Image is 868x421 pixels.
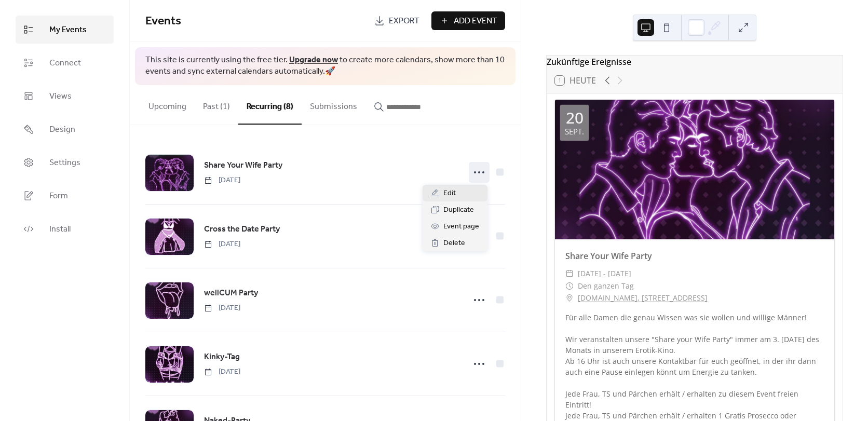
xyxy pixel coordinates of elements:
a: Design [16,115,114,143]
div: Share Your Wife Party [555,250,834,262]
div: ​ [565,280,574,292]
a: wellCUM Party [204,287,258,300]
span: Form [49,190,68,202]
div: Zukünftige Ereignisse [547,56,843,68]
button: Past (1) [195,85,238,124]
div: ​ [565,292,574,304]
div: Sept. [565,128,584,135]
a: Form [16,182,114,210]
span: Install [49,223,71,236]
span: Design [49,124,75,136]
span: Edit [443,187,456,200]
span: Event page [443,221,479,233]
a: Views [16,82,114,110]
span: [DATE] [204,239,240,250]
a: Kinky-Tag [204,350,240,364]
div: ​ [565,267,574,280]
span: Connect [49,57,81,70]
span: Add Event [454,15,497,28]
a: Export [367,11,427,30]
span: Export [389,15,419,28]
span: Duplicate [443,204,474,216]
span: Den ganzen Tag [578,280,634,292]
span: Delete [443,237,465,250]
span: Events [145,10,181,33]
span: Views [49,90,72,103]
button: Recurring (8) [238,85,302,125]
span: [DATE] [204,303,240,314]
a: Connect [16,49,114,77]
div: 20 [566,110,584,126]
button: Submissions [302,85,365,124]
span: [DATE] [204,175,240,186]
span: [DATE] - [DATE] [578,267,631,280]
a: Upgrade now [289,52,338,68]
span: Settings [49,157,80,169]
button: Add Event [431,11,505,30]
a: [DOMAIN_NAME], [STREET_ADDRESS] [578,292,708,304]
a: Install [16,215,114,243]
a: Cross the Date Party [204,223,280,236]
a: Share Your Wife Party [204,159,282,172]
span: Share Your Wife Party [204,159,282,172]
span: My Events [49,24,87,36]
span: This site is currently using the free tier. to create more calendars, show more than 10 events an... [145,55,505,78]
a: My Events [16,16,114,44]
button: Upcoming [140,85,195,124]
span: [DATE] [204,366,240,377]
a: Settings [16,148,114,176]
span: wellCUM Party [204,287,258,300]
